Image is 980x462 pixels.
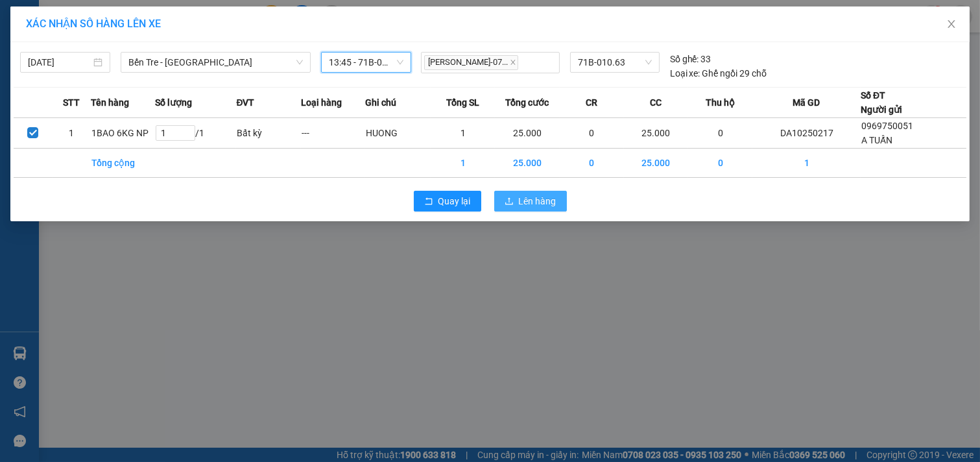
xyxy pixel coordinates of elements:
td: / 1 [155,118,236,149]
td: Tổng cộng [91,149,155,178]
div: 25.000 [99,84,241,115]
span: A TUẤN [861,135,892,145]
td: 25.000 [624,149,688,178]
div: A TUẤN [11,42,92,58]
div: [PERSON_NAME] [101,11,239,27]
td: 25.000 [495,118,559,149]
span: Tên hàng [91,95,129,110]
span: close [510,59,516,66]
span: Thu hộ [706,95,735,110]
td: DA10250217 [752,118,861,149]
div: 33 [670,52,711,66]
span: down [296,58,304,66]
span: 13:45 - 71B-010.63 [329,53,403,72]
td: 1 [431,118,495,149]
td: 1 [752,149,861,178]
span: Quay lại [438,194,471,208]
span: Tổng SL [446,95,479,110]
span: Gửi: [11,12,31,26]
td: 0 [688,118,752,149]
span: upload [505,197,514,207]
span: CC [650,95,662,110]
div: Trạm Đông Á [11,11,92,42]
span: Loại hàng [301,95,342,110]
span: CR [586,95,597,110]
span: 0969750051 [861,121,913,131]
button: Close [933,6,970,43]
span: Mã GD [793,95,820,110]
input: 13/10/2025 [28,55,91,69]
span: Ghi chú [365,95,396,110]
span: [PERSON_NAME]-07... [424,55,518,70]
span: 71B-010.63 [578,53,651,72]
span: Chưa [PERSON_NAME] : [99,84,191,114]
span: Số lượng [155,95,192,110]
span: XÁC NHẬN SỐ HÀNG LÊN XE [26,18,161,30]
td: 0 [688,149,752,178]
div: Ghế ngồi 29 chỗ [670,66,767,80]
button: uploadLên hàng [494,191,567,212]
div: Số ĐT Người gửi [861,88,902,117]
td: Bất kỳ [236,118,300,149]
button: rollbackQuay lại [414,191,481,212]
span: Tổng cước [505,95,549,110]
div: A TUẤN [101,27,239,42]
span: Số ghế: [670,52,699,66]
span: Nhận: [101,12,132,26]
td: 1 [431,149,495,178]
span: Lên hàng [519,194,556,208]
td: 25.000 [624,118,688,149]
td: --- [301,118,365,149]
td: 1 [53,118,91,149]
span: close [946,19,957,29]
span: ĐVT [236,95,254,110]
span: Bến Tre - Sài Gòn [128,53,303,72]
td: 25.000 [495,149,559,178]
td: 0 [560,118,624,149]
td: HUONG [365,118,431,149]
span: STT [63,95,80,110]
span: Loại xe: [670,66,700,80]
td: 0 [560,149,624,178]
td: 1BAO 6KG NP [91,118,155,149]
span: rollback [424,197,433,207]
